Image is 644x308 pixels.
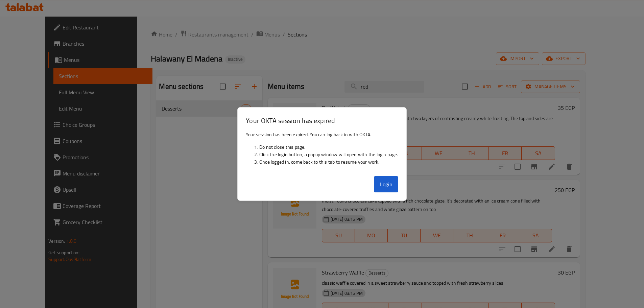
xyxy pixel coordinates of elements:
[259,151,398,158] li: Click the login button, a popup window will open with the login page.
[259,158,398,166] li: Once logged in, come back to this tab to resume your work.
[259,143,398,151] li: Do not close this page.
[374,176,398,192] button: Login
[246,116,398,125] h3: Your OKTA session has expired
[238,128,406,173] div: Your session has been expired. You can log back in with OKTA.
